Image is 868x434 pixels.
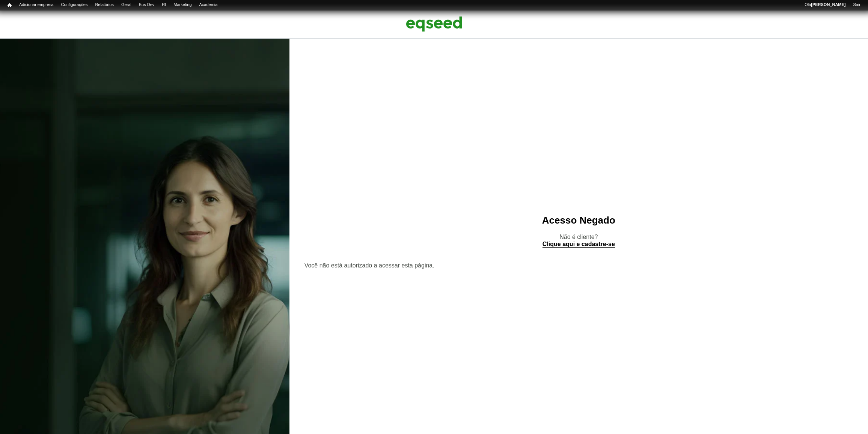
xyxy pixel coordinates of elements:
p: Não é cliente? [304,233,853,248]
img: EqSeed Logo [406,15,462,33]
a: Olá[PERSON_NAME] [801,2,849,8]
a: Configurações [57,2,92,8]
a: Academia [196,2,222,8]
a: Bus Dev [135,2,158,8]
a: Início [4,2,15,9]
section: Você não está autorizado a acessar esta página. [304,263,853,269]
h2: Acesso Negado [304,215,853,226]
a: Marketing [170,2,195,8]
a: Sair [849,2,864,8]
a: RI [158,2,170,8]
strong: [PERSON_NAME] [811,2,845,7]
a: Clique aqui e cadastre-se [542,241,615,248]
span: Início [8,3,12,8]
a: Adicionar empresa [15,2,57,8]
a: Relatórios [91,2,117,8]
a: Geral [118,2,135,8]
